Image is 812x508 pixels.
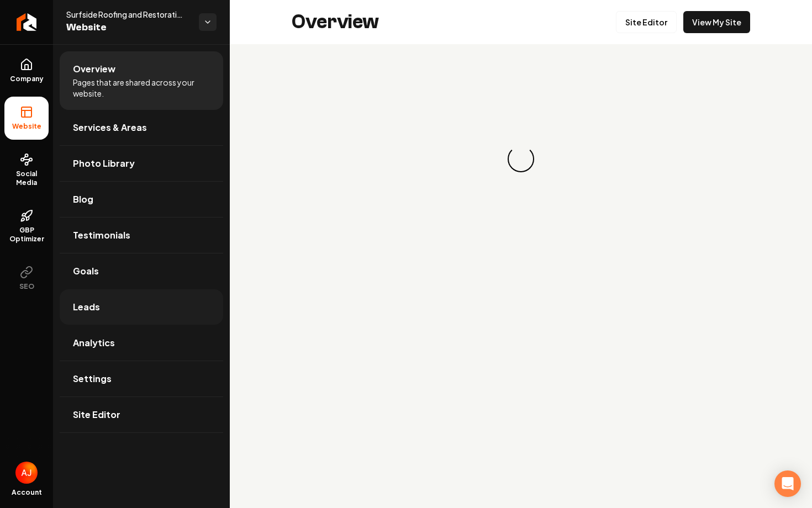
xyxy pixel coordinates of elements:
[60,253,223,289] a: Goals
[4,226,49,244] span: GBP Optimizer
[60,182,223,217] a: Blog
[66,9,190,20] span: Surfside Roofing and Restoration
[616,11,677,33] a: Site Editor
[73,372,112,385] span: Settings
[60,146,223,181] a: Photo Library
[15,282,39,291] span: SEO
[6,75,48,83] span: Company
[502,140,539,177] div: Loading
[73,121,147,134] span: Services & Areas
[73,264,99,278] span: Goals
[73,300,100,314] span: Leads
[683,11,750,33] a: View My Site
[73,229,130,242] span: Testimonials
[60,218,223,253] a: Testimonials
[60,325,223,361] a: Analytics
[4,257,49,300] button: SEO
[292,11,379,33] h2: Overview
[60,361,223,396] a: Settings
[4,144,49,196] a: Social Media
[12,488,42,497] span: Account
[60,289,223,325] a: Leads
[4,49,49,92] a: Company
[73,336,115,350] span: Analytics
[4,200,49,252] a: GBP Optimizer
[774,470,801,497] div: Open Intercom Messenger
[73,62,115,76] span: Overview
[8,122,46,131] span: Website
[73,157,135,170] span: Photo Library
[60,110,223,145] a: Services & Areas
[15,462,38,484] img: Austin Jellison
[73,408,120,421] span: Site Editor
[73,193,93,206] span: Blog
[17,13,37,31] img: Rebolt Logo
[73,77,210,99] span: Pages that are shared across your website.
[66,20,190,35] span: Website
[15,462,38,484] button: Open user button
[4,170,49,187] span: Social Media
[60,397,223,432] a: Site Editor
